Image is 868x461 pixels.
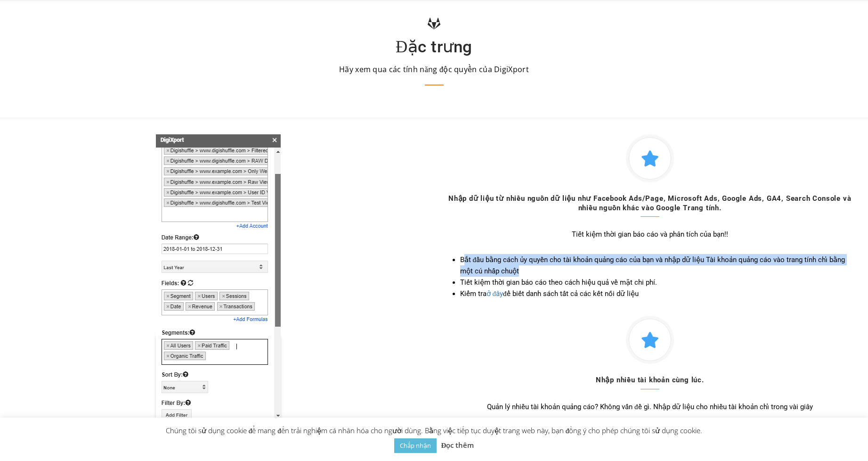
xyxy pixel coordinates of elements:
[394,438,437,453] a: Chấp nhận
[441,440,474,450] font: Đọc thêm
[460,278,657,287] font: Tiết kiệm thời gian báo cáo theo cách hiệu quả về mặt chi phí.
[156,134,281,418] img: DigiXport-Nhiều tài khoản
[448,194,851,212] font: Nhập dữ liệu từ nhiều nguồn dữ liệu như Facebook Ads/Page, Microsoft Ads, Google Ads, GA4, Search...
[460,289,487,298] font: Kiểm tra
[441,439,474,451] a: Đọc thêm
[339,64,529,74] font: Hãy xem qua các tính năng độc quyền của DigiXport
[396,37,472,57] font: Đặc trưng
[572,230,728,239] font: Tiết kiệm thời gian báo cáo và phân tích của bạn!!
[503,289,639,298] font: để biết danh sách tất cả các kết nối dữ liệu
[400,441,431,450] font: Chấp nhận
[487,403,813,411] font: Quản lý nhiều tài khoản quảng cáo? Không vấn đề gì. Nhập dữ liệu cho nhiều tài khoản chỉ trong và...
[166,426,703,435] font: Chúng tôi sử dụng cookie để mang đến trải nghiệm cá nhân hóa cho người dùng. Bằng việc tiếp tục d...
[487,289,503,298] a: ở đây
[460,255,845,275] font: Bắt đầu bằng cách ủy quyền cho tài khoản quảng cáo của bạn và nhập dữ liệu Tài khoản quảng cáo và...
[821,416,868,461] iframe: Tiện ích trò chuyện
[596,376,704,384] font: Nhập nhiều tài khoản cùng lúc.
